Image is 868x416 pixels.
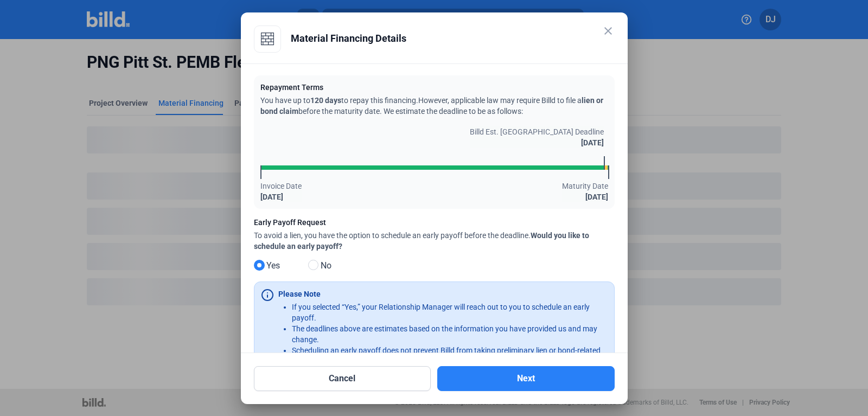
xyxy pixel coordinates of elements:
mat-icon: close [602,24,615,37]
strong: [DATE] [260,193,283,201]
span: Yes [262,259,280,272]
strong: [DATE] [585,193,608,201]
button: Cancel [254,366,431,391]
div: Repayment Terms [260,82,608,93]
span: No [316,259,331,272]
span: 120 days [310,96,341,105]
li: Scheduling an early payoff does not prevent Billd from taking preliminary lien or bond-related ac... [292,345,608,367]
div: Please Note [278,289,321,299]
li: The deadlines above are estimates based on the information you have provided us and may change. [292,323,608,345]
div: To avoid a lien, you have the option to schedule an early payoff before the deadline. [254,230,615,252]
strong: [DATE] [581,138,604,147]
div: Material Financing Details [291,25,615,52]
button: Next [437,366,615,391]
li: If you selected “Yes,” your Relationship Manager will reach out to you to schedule an early payoff. [292,302,608,323]
span: lien or bond claim [260,96,603,116]
span: Would you like to schedule an early payoff? [254,231,589,251]
div: You have up to to repay this financing. However, applicable law may require Billd to file a befor... [260,95,608,117]
span: Invoice Date [260,181,302,191]
span: Maturity Date [562,181,608,191]
span: Billd Est. [GEOGRAPHIC_DATA] Deadline [470,126,604,137]
label: Early Payoff Request [254,217,615,231]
